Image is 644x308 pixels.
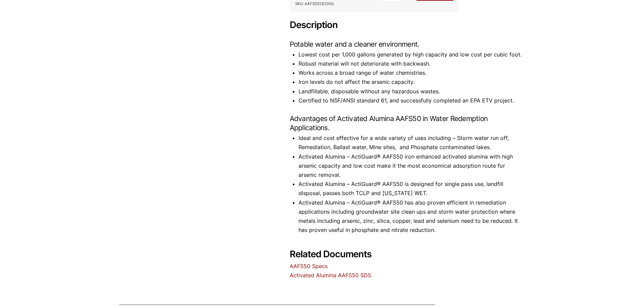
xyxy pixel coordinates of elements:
[299,198,525,235] li: Activated Alumina – ActiGuard® AAFS50 has also proven efficient in remediation applications inclu...
[299,180,525,198] li: Activated Alumina – ActiGuard® AAFS50 is designed for single pass use, landfill disposal, passes ...
[299,87,525,96] li: Landfillable, disposable without any hazardous wastes.
[290,263,328,269] a: AAFS50 Specs
[299,77,525,87] li: Iron levels do not affect the arsenic capacity.
[299,50,525,59] li: Lowest cost per 1,000 gallons generated by high capacity and low cost per cubic foot.
[290,40,525,49] h3: Potable water and a cleaner environment.
[290,114,525,132] h3: Advantages of Activated Alumina AAFS50 in Water Redemption Applications.
[290,272,371,279] a: Activated Alumina AAFS50 SDS
[299,134,525,152] li: Ideal and cost effective for a wide variety of uses including – Storm water run off, Remediation,...
[299,96,525,105] li: Certified to NSF/ANSI standard 61, and successfully completed an EPA ETV project.
[295,1,345,7] div: SKU: AAFS50282000
[299,68,525,77] li: Works across a broad range of water chemistries.
[299,59,525,68] li: Robust material will not deteriorate with backwash.
[299,152,525,180] li: Activated Alumina – ActiGuard® AAFS50 iron enhanced activated alumina with high arsenic capacity ...
[290,20,525,31] h2: Description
